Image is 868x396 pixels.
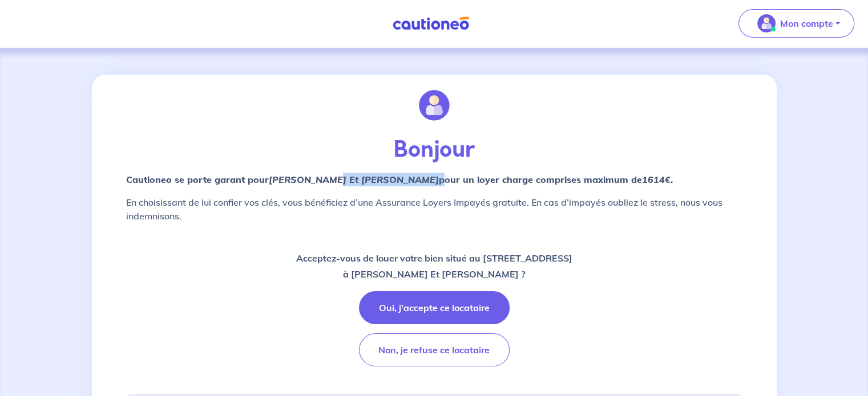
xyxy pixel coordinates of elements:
[269,174,439,185] em: [PERSON_NAME] Et [PERSON_NAME]
[126,174,673,185] strong: Cautioneo se porte garant pour pour un loyer charge comprises maximum de .
[388,17,474,31] img: Cautioneo
[296,250,572,282] p: Acceptez-vous de louer votre bien situé au [STREET_ADDRESS] à [PERSON_NAME] Et [PERSON_NAME] ?
[126,195,742,223] p: En choisissant de lui confier vos clés, vous bénéficiez d’une Assurance Loyers Impayés gratuite. ...
[780,17,833,30] p: Mon compte
[126,136,742,164] p: Bonjour
[757,14,776,32] img: illu_account_valid_menu.svg
[738,9,854,38] button: illu_account_valid_menu.svgMon compte
[359,291,510,324] button: Oui, j'accepte ce locataire
[419,90,450,121] img: illu_account.svg
[642,174,671,185] em: 1614€
[359,333,510,366] button: Non, je refuse ce locataire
